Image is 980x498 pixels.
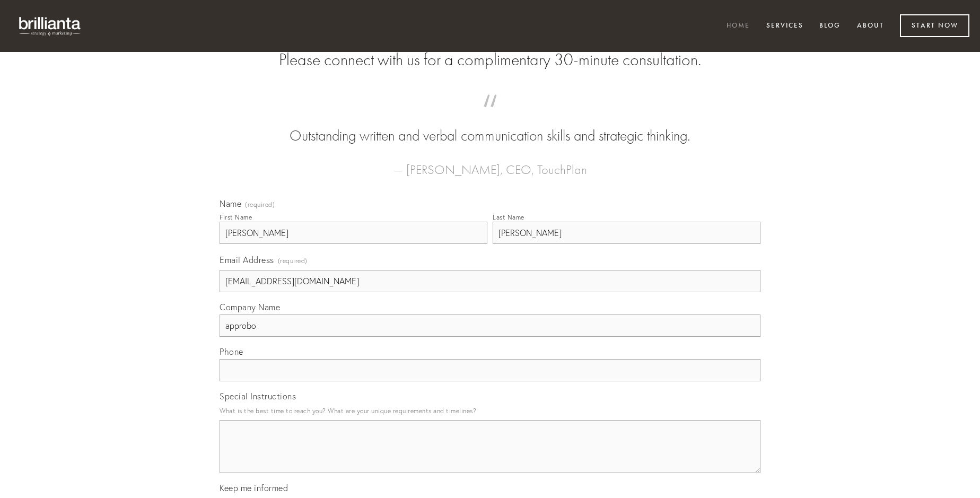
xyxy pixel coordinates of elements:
[220,213,252,221] div: First Name
[220,198,241,209] span: Name
[900,14,969,37] a: Start Now
[812,18,847,35] a: Blog
[245,202,275,208] span: (required)
[278,254,308,268] span: (required)
[237,105,743,146] blockquote: Outstanding written and verbal communication skills and strategic thinking.
[220,391,296,401] span: Special Instructions
[220,255,274,265] span: Email Address
[237,146,743,180] figcaption: — [PERSON_NAME], CEO, TouchPlan
[11,11,90,41] img: brillianta - research, strategy, marketing
[493,213,524,221] div: Last Name
[220,50,760,70] h2: Please connect with us for a complimentary 30-minute consultation.
[220,404,760,418] p: What is the best time to reach you? What are your unique requirements and timelines?
[220,483,288,493] span: Keep me informed
[220,302,280,312] span: Company Name
[720,18,757,35] a: Home
[850,18,891,35] a: About
[237,105,743,126] span: “
[759,18,810,35] a: Services
[220,346,243,357] span: Phone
